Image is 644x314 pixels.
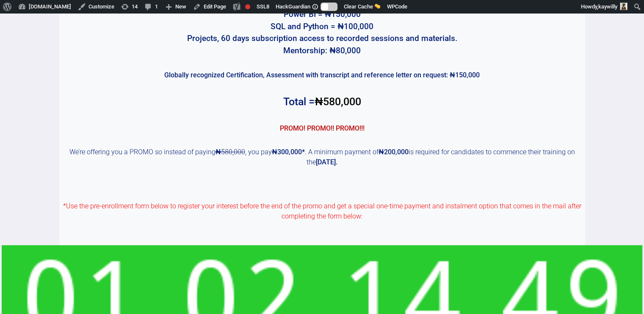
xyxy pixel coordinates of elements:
[307,124,334,132] strong: PROMO!!
[245,4,250,9] div: Focus keyphrase not set
[283,96,361,108] strong: Total =
[59,181,585,232] p: *Use the pre-enrollment form below to register your interest before the end of the promo and get ...
[59,147,585,167] p: We’re offering you a PROMO so instead of paying , you pay . A minimum payment of is required for ...
[315,96,361,108] mark: ₦580,000
[375,3,380,9] img: 🧽
[280,124,305,132] strong: PROMO!
[316,158,337,166] strong: [DATE].
[379,148,409,156] strong: ₦200,000
[283,46,361,55] strong: Mentorship: ₦80,000
[272,148,305,156] strong: ₦300,000*
[336,124,365,132] strong: PROMO!!!
[344,3,373,10] span: Clear Cache
[216,148,221,156] strong: ₦
[598,3,617,10] span: kaywilly
[216,148,245,156] s: 580,000
[164,71,480,79] strong: Globally recognized Certification, Assessment with transcript and reference letter on request: ₦1...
